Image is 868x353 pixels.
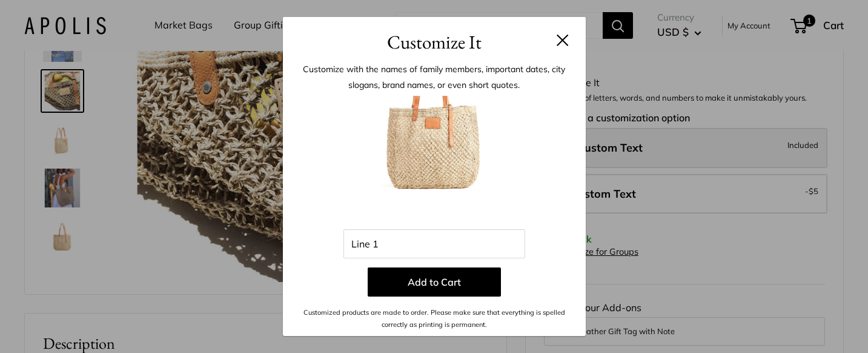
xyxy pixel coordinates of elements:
img: 1_cust_merc.jpg [368,96,501,229]
iframe: Sign Up via Text for Offers [10,307,130,343]
button: Add to Cart [368,267,501,297]
p: Customized products are made to order. Please make sure that everything is spelled correctly as p... [301,306,568,331]
h3: Customize It [301,28,568,56]
p: Customize with the names of family members, important dates, city slogans, brand names, or even s... [301,61,568,93]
